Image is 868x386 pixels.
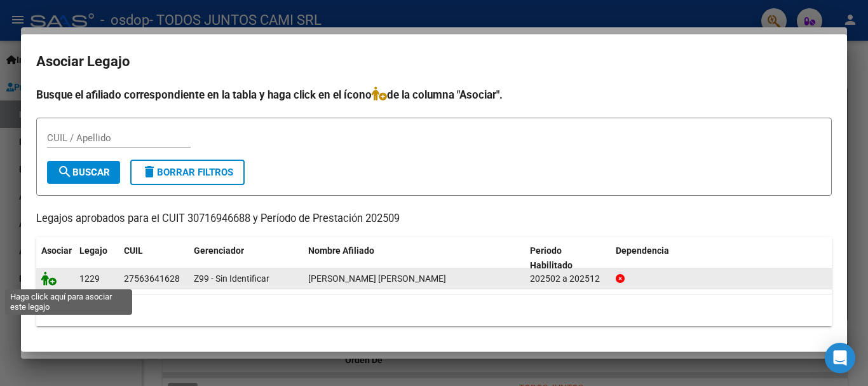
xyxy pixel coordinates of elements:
[47,161,120,184] button: Buscar
[189,237,303,279] datatable-header-cell: Gerenciador
[124,245,143,256] span: CUIL
[611,237,832,279] datatable-header-cell: Dependencia
[825,343,855,373] div: Open Intercom Messenger
[36,294,832,326] div: 1 registros
[142,164,157,179] mat-icon: delete
[57,167,110,178] span: Buscar
[530,272,606,286] div: 202502 a 202512
[308,273,446,284] span: TORRES BARRIOS MILENA LUJAN
[36,50,832,74] h2: Asociar Legajo
[303,237,525,279] datatable-header-cell: Nombre Afiliado
[142,167,233,178] span: Borrar Filtros
[130,160,245,185] button: Borrar Filtros
[525,237,611,279] datatable-header-cell: Periodo Habilitado
[57,164,72,179] mat-icon: search
[41,245,72,256] span: Asociar
[308,245,374,256] span: Nombre Afiliado
[79,273,100,284] span: 1229
[36,237,74,279] datatable-header-cell: Asociar
[74,237,119,279] datatable-header-cell: Legajo
[36,211,832,227] p: Legajos aprobados para el CUIT 30716946688 y Período de Prestación 202509
[124,272,180,286] div: 27563641628
[119,237,189,279] datatable-header-cell: CUIL
[194,273,269,284] span: Z99 - Sin Identificar
[530,245,573,270] span: Periodo Habilitado
[36,86,832,103] h4: Busque el afiliado correspondiente en la tabla y haga click en el ícono de la columna "Asociar".
[79,245,107,256] span: Legajo
[194,245,244,256] span: Gerenciador
[616,245,669,256] span: Dependencia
